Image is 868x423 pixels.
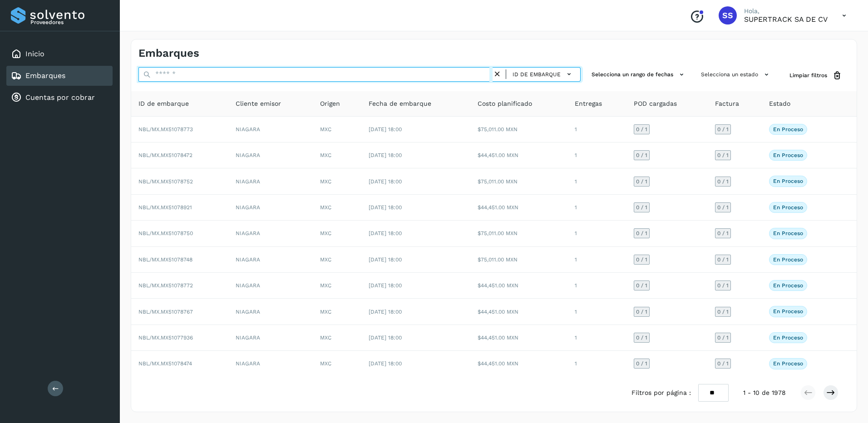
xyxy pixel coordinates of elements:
[228,325,313,351] td: NIAGARA
[138,47,199,60] h4: Embarques
[575,99,602,108] span: Entregas
[138,204,192,211] span: NBL/MX.MX51078921
[567,299,626,325] td: 1
[470,143,567,168] td: $44,451.00 MXN
[769,99,790,108] span: Estado
[313,221,361,246] td: MXC
[369,152,402,158] span: [DATE] 18:00
[773,256,803,263] p: En proceso
[636,152,647,158] span: 0 / 1
[25,93,95,102] a: Cuentas por cobrar
[228,299,313,325] td: NIAGARA
[30,19,109,25] p: Proveedores
[313,168,361,194] td: MXC
[138,126,193,133] span: NBL/MX.MX51078773
[228,247,313,273] td: NIAGARA
[636,335,647,340] span: 0 / 1
[636,309,647,315] span: 0 / 1
[513,70,561,79] span: ID de embarque
[567,195,626,221] td: 1
[313,117,361,143] td: MXC
[567,247,626,273] td: 1
[744,7,828,15] p: Hola,
[236,99,281,108] span: Cliente emisor
[138,256,192,263] span: NBL/MX.MX51078748
[313,299,361,325] td: MXC
[369,126,402,133] span: [DATE] 18:00
[567,143,626,168] td: 1
[717,335,729,340] span: 0 / 1
[369,178,402,185] span: [DATE] 18:00
[567,325,626,351] td: 1
[6,66,113,86] div: Embarques
[228,195,313,221] td: NIAGARA
[567,351,626,376] td: 1
[773,126,803,133] p: En proceso
[470,247,567,273] td: $75,011.00 MXN
[470,273,567,299] td: $44,451.00 MXN
[717,205,729,210] span: 0 / 1
[717,152,729,158] span: 0 / 1
[313,351,361,376] td: MXC
[636,361,647,366] span: 0 / 1
[369,309,402,315] span: [DATE] 18:00
[636,283,647,288] span: 0 / 1
[470,221,567,246] td: $75,011.00 MXN
[715,99,739,108] span: Factura
[773,360,803,367] p: En proceso
[567,168,626,194] td: 1
[228,143,313,168] td: NIAGARA
[773,230,803,236] p: En proceso
[369,360,402,367] span: [DATE] 18:00
[369,99,431,108] span: Fecha de embarque
[138,360,192,367] span: NBL/MX.MX51078474
[228,221,313,246] td: NIAGARA
[313,195,361,221] td: MXC
[470,195,567,221] td: $44,451.00 MXN
[567,221,626,246] td: 1
[369,256,402,263] span: [DATE] 18:00
[470,325,567,351] td: $44,451.00 MXN
[717,283,729,288] span: 0 / 1
[631,388,691,398] span: Filtros por página :
[773,334,803,341] p: En proceso
[636,205,647,210] span: 0 / 1
[717,127,729,132] span: 0 / 1
[636,179,647,184] span: 0 / 1
[369,230,402,236] span: [DATE] 18:00
[25,71,65,80] a: Embarques
[717,361,729,366] span: 0 / 1
[470,168,567,194] td: $75,011.00 MXN
[636,127,647,132] span: 0 / 1
[138,99,189,108] span: ID de embarque
[782,67,849,84] button: Limpiar filtros
[470,299,567,325] td: $44,451.00 MXN
[470,117,567,143] td: $75,011.00 MXN
[313,143,361,168] td: MXC
[6,44,113,64] div: Inicio
[369,282,402,289] span: [DATE] 18:00
[228,168,313,194] td: NIAGARA
[313,273,361,299] td: MXC
[588,67,690,82] button: Selecciona un rango de fechas
[634,99,677,108] span: POD cargadas
[773,282,803,289] p: En proceso
[636,231,647,236] span: 0 / 1
[567,117,626,143] td: 1
[138,334,193,341] span: NBL/MX.MX51077936
[313,325,361,351] td: MXC
[138,309,193,315] span: NBL/MX.MX51078767
[717,257,729,262] span: 0 / 1
[510,68,577,81] button: ID de embarque
[717,309,729,315] span: 0 / 1
[369,334,402,341] span: [DATE] 18:00
[717,179,729,184] span: 0 / 1
[313,247,361,273] td: MXC
[717,231,729,236] span: 0 / 1
[6,88,113,108] div: Cuentas por cobrar
[320,99,340,108] span: Origen
[478,99,532,108] span: Costo planificado
[25,49,44,58] a: Inicio
[697,67,775,82] button: Selecciona un estado
[138,152,192,158] span: NBL/MX.MX51078472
